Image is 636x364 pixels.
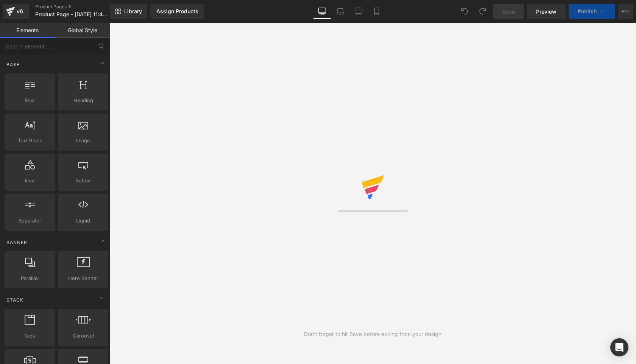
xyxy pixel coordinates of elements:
span: Carousel [60,332,106,340]
div: v6 [15,6,25,16]
span: Hero Banner [60,274,106,282]
span: Liquid [60,217,106,225]
a: New Library [110,4,147,19]
span: Image [60,137,106,145]
span: Tabs [7,332,53,340]
span: Parallax [7,274,53,282]
span: Preview [536,8,556,16]
a: Mobile [368,4,386,19]
div: Assign Products [156,8,198,14]
span: Banner [6,239,28,246]
button: Redo [475,4,490,19]
button: Publish [569,4,615,19]
a: Global Style [55,23,110,38]
span: Save [502,8,515,16]
span: Base [6,61,20,68]
a: Preview [527,4,566,19]
span: Icon [7,177,53,185]
span: Row [7,96,53,104]
div: Don't forget to hit Save before exiting from your design [304,330,441,338]
a: Desktop [313,4,331,19]
a: Laptop [331,4,349,19]
div: Open Intercom Messenger [610,338,628,356]
span: Stack [6,296,24,303]
span: Text Block [7,137,53,145]
span: Separator [7,217,53,225]
span: Button [60,177,106,185]
button: More [618,4,633,19]
span: Product Page - [DATE] 11:43:54 [35,11,108,17]
span: Library [124,8,142,15]
span: Heading [60,96,106,104]
a: Product Pages [35,4,122,10]
span: Publish [578,8,597,14]
a: v6 [3,4,29,19]
a: Tablet [349,4,368,19]
button: Undo [457,4,472,19]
